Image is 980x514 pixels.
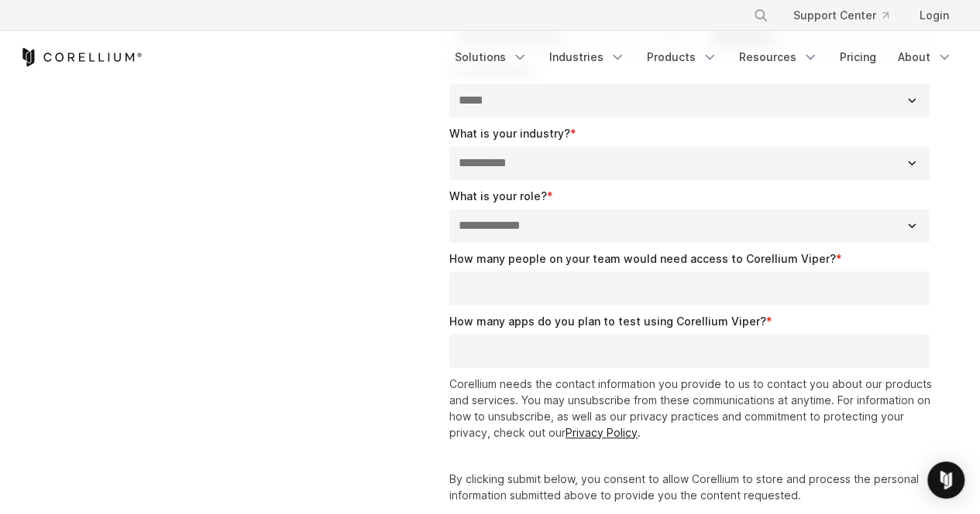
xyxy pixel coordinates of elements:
[907,2,961,29] a: Login
[734,2,961,29] div: Navigation Menu
[449,315,766,328] span: How many apps do you plan to test using Corellium Viper?
[781,2,901,29] a: Support Center
[566,426,638,439] a: Privacy Policy
[449,127,570,140] span: What is your industry?
[449,189,547,203] span: What is your role?
[730,43,827,71] a: Resources
[449,252,836,265] span: How many people on your team would need access to Corellium Viper?
[889,43,961,71] a: About
[449,376,937,441] p: Corellium needs the contact information you provide to us to contact you about our products and s...
[19,48,143,66] a: Corellium Home
[927,461,965,499] div: Open Intercom Messenger
[445,43,961,71] div: Navigation Menu
[540,43,634,71] a: Industries
[445,43,537,71] a: Solutions
[747,2,775,29] button: Search
[638,43,727,71] a: Products
[830,43,885,71] a: Pricing
[449,471,937,503] p: By clicking submit below, you consent to allow Corellium to store and process the personal inform...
